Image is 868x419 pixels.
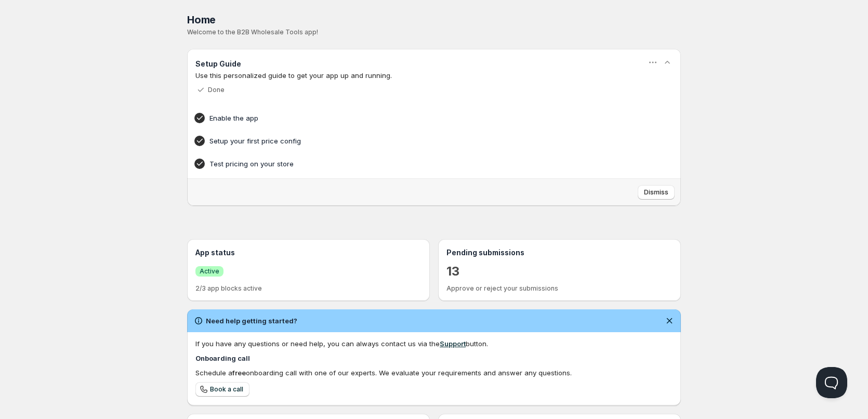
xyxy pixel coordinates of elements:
[440,339,466,348] a: Support
[195,247,422,258] h3: App status
[816,367,847,398] iframe: Help Scout Beacon - Open
[195,338,673,349] div: If you have any questions or need help, you can always contact us via the button.
[209,113,626,123] h4: Enable the app
[195,70,673,81] p: Use this personalized guide to get your app up and running.
[208,86,225,94] p: Done
[200,267,219,276] span: Active
[446,284,673,293] p: Approve or reject your submissions
[195,368,673,378] div: Schedule a onboarding call with one of our experts. We evaluate your requirements and answer any ...
[662,313,677,328] button: Dismiss notification
[446,263,459,280] a: 13
[195,266,223,277] a: SuccessActive
[210,385,243,394] span: Book a call
[195,284,422,293] p: 2/3 app blocks active
[195,59,241,69] h3: Setup Guide
[209,159,626,169] h4: Test pricing on your store
[187,28,681,36] p: Welcome to the B2B Wholesale Tools app!
[232,369,246,377] b: free
[638,185,675,200] button: Dismiss
[206,316,297,326] h2: Need help getting started?
[209,136,626,146] h4: Setup your first price config
[446,247,673,258] h3: Pending submissions
[195,353,673,363] h4: Onboarding call
[644,188,668,197] span: Dismiss
[195,382,249,397] a: Book a call
[187,14,216,26] span: Home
